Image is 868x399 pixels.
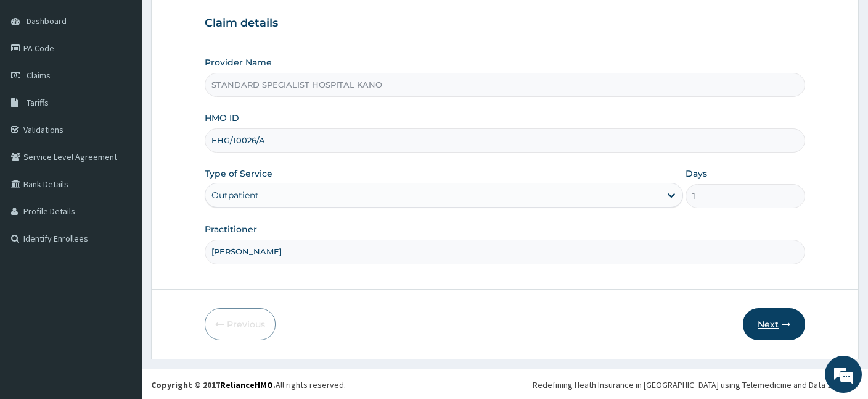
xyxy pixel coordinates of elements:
[72,120,170,245] span: We're online!
[27,70,51,81] span: Claims
[743,308,805,340] button: Next
[205,128,805,153] input: Enter HMO ID
[533,379,859,391] div: Redefining Heath Insurance in [GEOGRAPHIC_DATA] using Telemedicine and Data Science!
[23,62,50,93] img: d_794563401_company_1708531726252_794563401
[205,240,805,264] input: Enter Name
[205,17,805,30] h3: Claim details
[6,267,235,310] textarea: Type your message and hit 'Enter'
[205,112,239,124] label: HMO ID
[205,223,257,235] label: Practitioner
[686,167,707,180] label: Days
[220,379,273,390] a: RelianceHMO
[151,379,276,390] strong: Copyright © 2017 .
[27,97,49,108] span: Tariffs
[205,167,272,180] label: Type of Service
[211,189,259,201] div: Outpatient
[205,56,272,69] label: Provider Name
[205,308,276,340] button: Previous
[27,15,67,27] span: Dashboard
[202,6,232,36] div: Minimize live chat window
[64,69,207,85] div: Chat with us now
